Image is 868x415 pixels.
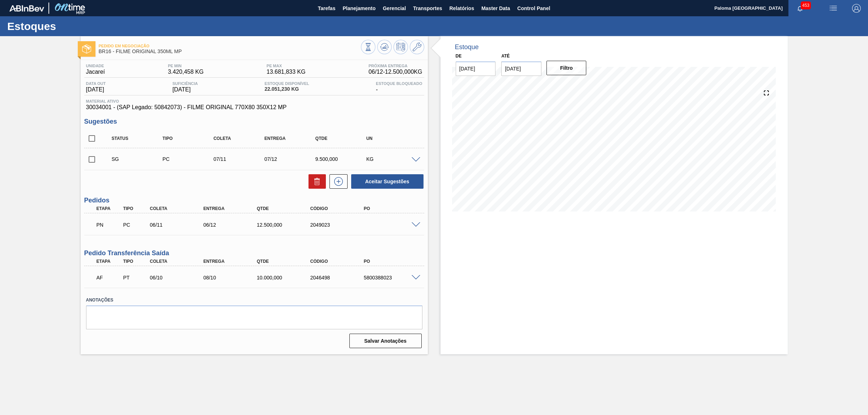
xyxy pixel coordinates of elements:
span: 30034001 - (SAP Legado: 50842073) - FILME ORIGINAL 770X80 350X12 MP [86,104,422,111]
div: Pedido de Transferência [121,275,150,281]
div: KG [365,156,422,162]
span: Control Panel [517,4,550,13]
span: [DATE] [86,86,106,93]
span: Transportes [413,4,442,13]
div: Entrega [263,136,320,141]
button: Atualizar Gráfico [377,40,392,54]
h3: Pedidos [84,197,424,204]
label: Até [501,54,510,59]
div: Status [110,136,168,141]
span: 06/12 - 12.500,000 KG [369,69,422,75]
div: Estoque [455,43,479,51]
h1: Estoques [7,22,136,30]
div: Coleta [148,259,209,264]
div: PO [362,259,423,264]
div: Qtde [314,136,371,141]
div: - [374,81,424,93]
button: Ir ao Master Data / Geral [410,40,424,54]
div: 10.000,000 [255,275,316,281]
input: dd/mm/yyyy [456,61,496,76]
label: De [456,54,462,59]
span: Relatórios [449,4,474,13]
span: Planejamento [342,4,375,13]
div: 08/10/2025 [201,275,262,281]
div: Tipo [121,259,150,264]
div: Etapa [95,206,123,211]
h3: Pedido Transferência Saída [84,249,424,257]
div: Entrega [201,259,262,264]
button: Programar Estoque [393,40,408,54]
span: BR16 - FILME ORIGINAL 350ML MP [99,49,361,54]
span: Master Data [481,4,510,13]
span: Próxima Entrega [369,64,422,68]
div: 2046498 [309,275,369,281]
div: Pedido de Compra [161,156,218,162]
input: dd/mm/yyyy [501,61,541,76]
div: UN [365,136,422,141]
div: Qtde [255,206,316,211]
div: 5800388023 [362,275,423,281]
p: PN [97,222,122,228]
div: Coleta [212,136,269,141]
div: 12.500,000 [255,222,316,228]
div: Pedido de Compra [121,222,150,228]
button: Visão Geral dos Estoques [361,40,375,54]
span: 453 [801,1,811,9]
div: Sugestão Criada [110,156,168,162]
h3: Sugestões [84,118,424,125]
span: 3.420,458 KG [168,69,204,75]
span: Tarefas [318,4,336,13]
span: Unidade [86,64,105,68]
p: AF [97,275,122,281]
span: Material ativo [86,99,422,103]
span: 22.051,230 KG [265,86,309,92]
button: Salvar Anotações [349,334,422,348]
div: 2049023 [309,222,369,228]
div: Tipo [121,206,150,211]
div: 06/11/2025 [148,222,209,228]
div: Etapa [95,259,123,264]
div: Nova sugestão [326,174,348,189]
span: Pedido em Negociação [99,44,361,48]
div: Aguardando Faturamento [95,270,123,286]
span: 13.681,833 KG [267,69,306,75]
div: 9.500,000 [314,156,371,162]
span: PE MAX [267,64,306,68]
div: 07/12/2025 [263,156,320,162]
span: Estoque Bloqueado [376,81,422,86]
div: Código [309,206,369,211]
div: Tipo [161,136,218,141]
div: Qtde [255,259,316,264]
div: Excluir Sugestões [305,174,326,189]
div: Pedido em Negociação [95,217,123,233]
div: Código [309,259,369,264]
button: Aceitar Sugestões [351,174,424,189]
span: [DATE] [173,86,198,93]
div: Coleta [148,206,209,211]
span: Estoque Disponível [265,81,309,86]
img: Ícone [82,44,91,54]
button: Filtro [546,61,587,75]
label: Anotações [86,295,422,305]
div: 06/12/2025 [201,222,262,228]
div: 06/10/2025 [148,275,209,281]
img: TNhmsLtSVTkK8tSr43FrP2fwEKptu5GPRR3wAAAABJRU5ErkJggg== [9,5,44,12]
div: 07/11/2025 [212,156,269,162]
span: Data out [86,81,106,86]
div: Entrega [201,206,262,211]
button: Notificações [788,3,812,13]
span: Suficiência [173,81,198,86]
div: PO [362,206,423,211]
img: userActions [829,4,838,13]
span: Jacareí [86,69,105,75]
div: Aceitar Sugestões [348,174,424,189]
span: PE MIN [168,64,204,68]
span: Gerencial [383,4,406,13]
img: Logout [852,4,861,13]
